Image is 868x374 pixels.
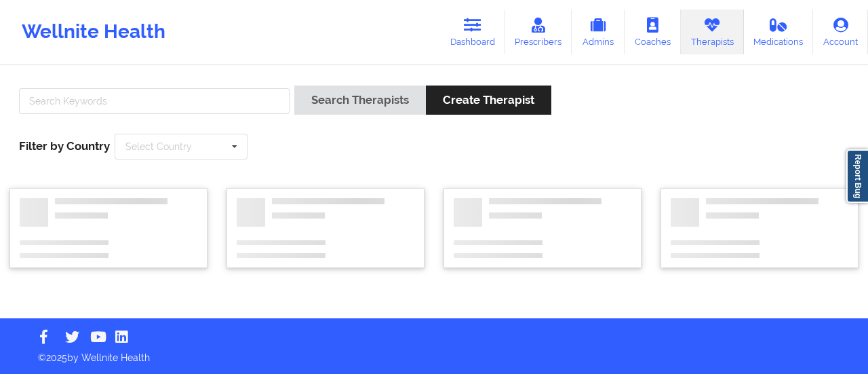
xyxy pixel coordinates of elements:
div: Select Country [125,142,192,151]
button: Create Therapist [426,86,551,115]
a: Prescribers [505,10,572,54]
button: Search Therapists [294,86,426,115]
a: Admins [572,10,625,54]
p: © 2025 by Wellnite Health [28,341,840,364]
a: Account [813,10,868,54]
input: Search Keywords [19,88,290,114]
a: Medications [744,10,814,54]
a: Dashboard [440,10,505,54]
a: Coaches [625,10,681,54]
a: Therapists [681,10,744,54]
a: Report Bug [846,149,868,203]
span: Filter by Country [19,139,110,153]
